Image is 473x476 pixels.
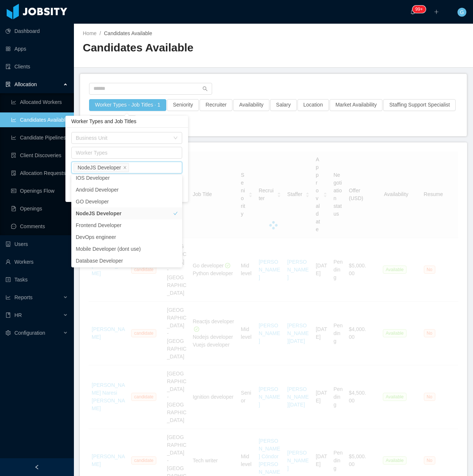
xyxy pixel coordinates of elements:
[6,82,11,87] i: icon: solution
[173,188,178,192] i: icon: check
[434,9,439,14] i: icon: plus
[14,294,33,300] span: Reports
[297,99,329,111] button: Location
[11,201,68,216] a: icon: file-textOpenings
[78,163,121,172] div: NodeJS Developer
[99,30,101,36] span: /
[6,24,68,38] a: icon: pie-chartDashboard
[14,81,37,87] span: Allocation
[383,99,456,111] button: Staffing Support Specialist
[76,149,174,156] div: Worker Types
[11,148,68,163] a: icon: file-searchClient Discoveries
[83,30,96,36] a: Home
[11,183,68,198] a: icon: idcardOpenings Flow
[104,30,152,36] span: Candidates Available
[270,99,297,111] button: Salary
[6,254,68,269] a: icon: userWorkers
[167,99,199,111] button: Seniority
[71,184,182,196] li: Android Developer
[14,312,22,318] span: HR
[6,272,68,287] a: icon: profileTasks
[412,6,426,13] sup: 221
[71,255,182,267] li: Database Developer
[6,59,68,74] a: icon: auditClients
[410,9,415,14] i: icon: bell
[6,237,68,251] a: icon: robotUsers
[173,199,178,204] i: icon: check
[83,40,273,55] h2: Candidates Available
[173,176,178,180] i: icon: check
[173,259,178,263] i: icon: check
[173,247,178,251] i: icon: check
[71,243,182,255] li: Mobile Developer (dont use)
[11,130,68,145] a: icon: line-chartCandidate Pipelines
[173,223,178,227] i: icon: check
[71,219,182,231] li: Frontend Developer
[71,231,182,243] li: DevOps engineer
[65,116,188,128] div: Worker Types and Job Titles
[11,166,68,180] a: icon: file-doneAllocation Requests
[233,99,269,111] button: Availability
[11,112,68,127] a: icon: line-chartCandidates Available
[74,163,129,172] li: NodeJS Developer
[6,295,11,300] i: icon: line-chart
[6,313,11,318] i: icon: book
[71,267,182,278] li: Scala Developer
[11,95,68,109] a: icon: line-chartAllocated Workers
[173,136,178,141] i: icon: down
[6,330,11,335] i: icon: setting
[71,207,182,219] li: NodeJS Developer
[71,196,182,207] li: GO Developer
[460,8,464,17] span: G
[173,235,178,239] i: icon: check
[11,219,68,234] a: icon: messageComments
[203,86,208,91] i: icon: search
[89,99,166,111] button: Worker Types - Job Titles · 1
[6,41,68,56] a: icon: appstoreApps
[173,211,178,216] i: icon: check
[76,134,170,142] div: Business Unit
[71,172,182,184] li: IOS Developer
[200,99,232,111] button: Recruiter
[123,166,127,170] i: icon: close
[330,99,383,111] button: Market Availability
[14,330,45,336] span: Configuration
